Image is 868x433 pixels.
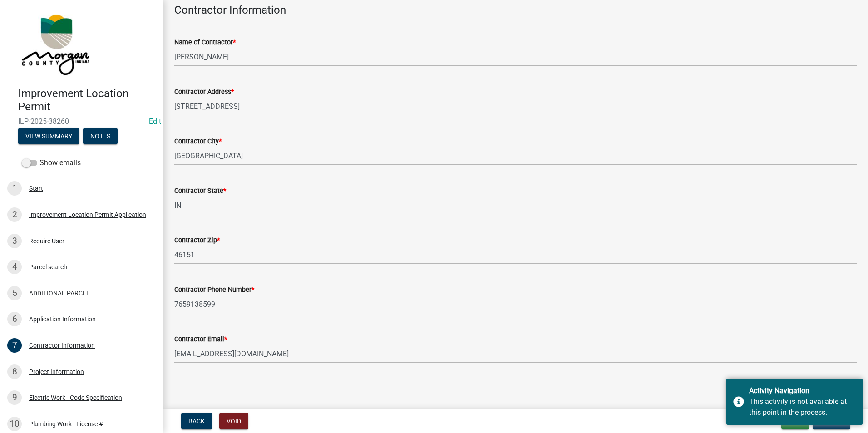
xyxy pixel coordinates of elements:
[29,290,90,296] div: ADDITIONAL PARCEL
[7,234,22,248] div: 3
[174,336,227,343] label: Contractor Email
[83,128,118,144] button: Notes
[174,188,226,194] label: Contractor State
[29,394,122,401] div: Electric Work - Code Specification
[7,312,22,326] div: 6
[29,421,103,427] div: Plumbing Work - License #
[18,87,156,113] h4: Improvement Location Permit
[749,385,856,396] div: Activity Navigation
[749,396,856,418] div: This activity is not available at this point in the process.
[7,417,22,431] div: 10
[149,117,161,126] a: Edit
[7,390,22,405] div: 9
[29,264,67,270] div: Parcel search
[18,128,79,144] button: View Summary
[188,418,205,425] span: Back
[7,338,22,353] div: 7
[174,287,254,293] label: Contractor Phone Number
[7,181,22,196] div: 1
[7,260,22,274] div: 4
[219,413,248,429] button: Void
[29,212,146,218] div: Improvement Location Permit Application
[29,185,43,192] div: Start
[174,39,236,46] label: Name of Contractor
[29,369,84,375] div: Project Information
[174,4,857,17] h4: Contractor Information
[29,316,96,322] div: Application Information
[18,133,79,140] wm-modal-confirm: Summary
[22,157,81,168] label: Show emails
[7,207,22,222] div: 2
[174,138,222,145] label: Contractor City
[18,10,91,78] img: Morgan County, Indiana
[174,237,220,244] label: Contractor Zip
[29,342,95,349] div: Contractor Information
[18,117,145,126] span: ILP-2025-38260
[181,413,212,429] button: Back
[7,286,22,300] div: 5
[174,89,234,95] label: Contractor Address
[29,238,64,244] div: Require User
[149,117,161,126] wm-modal-confirm: Edit Application Number
[7,364,22,379] div: 8
[83,133,118,140] wm-modal-confirm: Notes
